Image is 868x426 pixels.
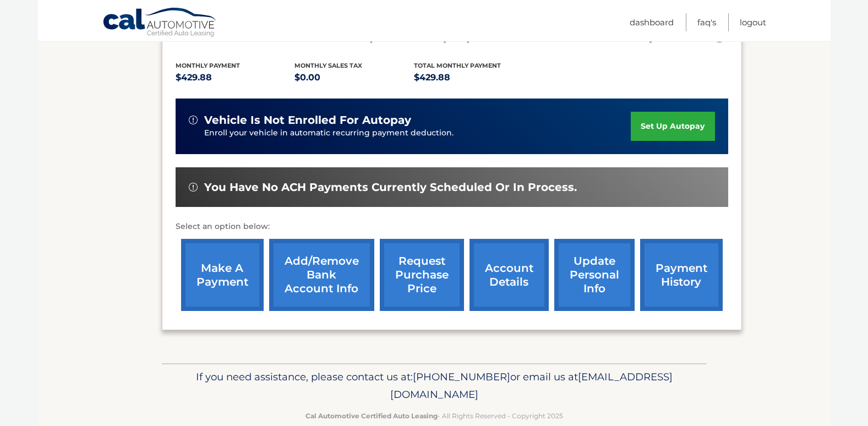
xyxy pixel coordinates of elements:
a: set up autopay [631,112,714,141]
a: FAQ's [697,13,716,31]
span: [PHONE_NUMBER] [413,370,510,383]
span: Total Monthly Payment [414,62,501,69]
a: Cal Automotive [102,7,218,39]
p: $0.00 [294,70,414,85]
p: Enroll your vehicle in automatic recurring payment deduction. [204,127,631,139]
a: Dashboard [630,13,674,31]
a: update personal info [554,239,635,311]
a: request purchase price [380,239,464,311]
span: vehicle is not enrolled for autopay [204,113,411,127]
p: Select an option below: [176,220,728,233]
a: account details [470,239,549,311]
span: Monthly Payment [176,62,240,69]
p: If you need assistance, please contact us at: or email us at [169,368,700,403]
p: - All Rights Reserved - Copyright 2025 [169,410,700,422]
a: Logout [740,13,766,31]
img: alert-white.svg [189,183,198,192]
img: alert-white.svg [189,116,198,124]
span: You have no ACH payments currently scheduled or in process. [204,181,577,194]
a: payment history [640,239,723,311]
p: $429.88 [414,70,533,85]
a: make a payment [181,239,264,311]
strong: Cal Automotive Certified Auto Leasing [305,412,438,420]
span: [EMAIL_ADDRESS][DOMAIN_NAME] [390,370,673,401]
a: Add/Remove bank account info [269,239,374,311]
span: Monthly sales Tax [294,62,362,69]
p: $429.88 [176,70,295,85]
